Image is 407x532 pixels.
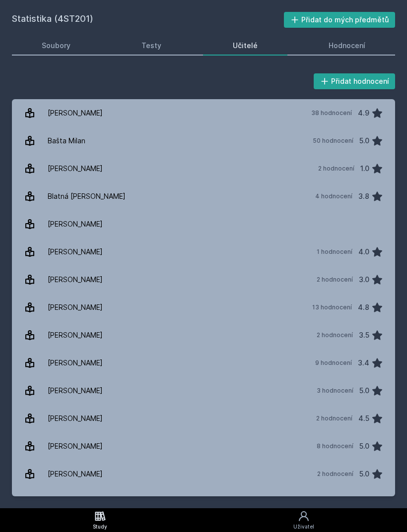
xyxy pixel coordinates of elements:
a: Soubory [12,36,100,56]
div: Uživatel [293,523,314,531]
a: [PERSON_NAME] 38 hodnocení 4.9 [12,99,395,127]
div: Study [93,523,107,531]
a: Testy [112,36,192,56]
div: [PERSON_NAME] [48,464,103,484]
a: [PERSON_NAME] 13 hodnocení 4.8 [12,294,395,321]
div: [PERSON_NAME] [48,381,103,401]
div: [PERSON_NAME] [48,436,103,456]
a: [PERSON_NAME] 1 hodnocení 5.0 [12,488,395,516]
a: [PERSON_NAME] 2 hodnocení 3.0 [12,266,395,294]
a: [PERSON_NAME] 9 hodnocení 3.4 [12,349,395,377]
div: [PERSON_NAME] [48,492,103,512]
div: Bašta Milan [48,131,85,151]
a: Hodnocení [299,36,396,56]
a: [PERSON_NAME] 2 hodnocení 5.0 [12,460,395,488]
button: Přidat do mých předmětů [284,12,396,28]
div: Hodnocení [329,41,365,51]
div: 3 hodnocení [317,387,353,395]
div: Soubory [42,41,70,51]
div: Testy [141,41,161,51]
div: 4 hodnocení [315,192,352,200]
div: [PERSON_NAME] [48,242,103,262]
div: [PERSON_NAME] [48,297,103,317]
div: 5.0 [359,436,369,456]
a: [PERSON_NAME] 8 hodnocení 5.0 [12,432,395,460]
div: [PERSON_NAME] [48,409,103,428]
div: [PERSON_NAME] [48,214,103,234]
div: 13 hodnocení [312,303,352,311]
a: [PERSON_NAME] 2 hodnocení 4.5 [12,405,395,432]
div: 2 hodnocení [317,276,353,284]
div: 3.8 [358,186,369,206]
div: 50 hodnocení [313,137,353,145]
div: 1.0 [360,159,369,178]
div: 5.0 [359,131,369,151]
a: [PERSON_NAME] [12,210,395,238]
div: 1 hodnocení [317,248,352,256]
div: 2 hodnocení [317,331,353,339]
div: 4.0 [358,242,369,262]
div: 5.0 [359,381,369,401]
button: Přidat hodnocení [314,73,396,89]
div: 2 hodnocení [317,470,353,478]
div: [PERSON_NAME] [48,270,103,290]
a: [PERSON_NAME] 1 hodnocení 4.0 [12,238,395,266]
div: 4.5 [358,409,369,428]
div: 5.0 [359,492,369,512]
div: 5.0 [359,464,369,484]
div: 3.0 [359,270,369,290]
div: 9 hodnocení [315,359,352,367]
a: [PERSON_NAME] 2 hodnocení 1.0 [12,155,395,182]
a: Bašta Milan 50 hodnocení 5.0 [12,127,395,155]
div: 2 hodnocení [316,414,352,422]
div: 38 hodnocení [311,109,352,117]
div: 8 hodnocení [317,442,353,450]
a: Blatná [PERSON_NAME] 4 hodnocení 3.8 [12,182,395,210]
div: Učitelé [233,41,258,51]
div: 3.4 [358,353,369,373]
a: Učitelé [203,36,287,56]
div: 4.9 [358,103,369,123]
div: Blatná [PERSON_NAME] [48,186,126,206]
div: [PERSON_NAME] [48,103,103,123]
div: 3.5 [359,325,369,345]
div: [PERSON_NAME] [48,159,103,178]
div: [PERSON_NAME] [48,325,103,345]
a: [PERSON_NAME] 3 hodnocení 5.0 [12,377,395,405]
h2: Statistika (4ST201) [12,12,284,28]
a: [PERSON_NAME] 2 hodnocení 3.5 [12,321,395,349]
div: [PERSON_NAME] [48,353,103,373]
div: 2 hodnocení [318,165,354,173]
div: 4.8 [358,297,369,317]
